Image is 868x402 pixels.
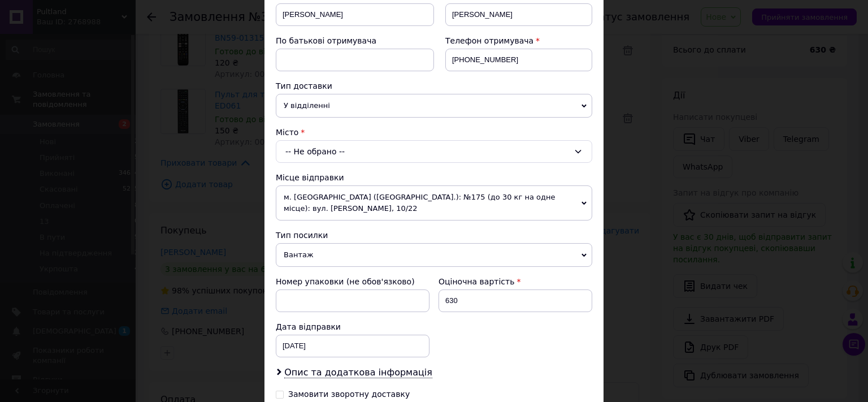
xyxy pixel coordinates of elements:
[439,276,592,287] div: Оціночна вартість
[276,173,344,182] span: Місце відправки
[276,276,429,287] div: Номер упаковки (не обов'язково)
[276,81,332,90] span: Тип доставки
[276,185,592,221] span: м. [GEOGRAPHIC_DATA] ([GEOGRAPHIC_DATA].): №175 (до 30 кг на одне місце): вул. [PERSON_NAME], 10/22
[276,140,592,163] div: -- Не обрано --
[276,36,376,45] span: По батькові отримувача
[276,243,592,267] span: Вантаж
[284,367,432,378] span: Опис та додаткова інформація
[445,49,592,71] input: +380
[288,390,410,399] div: Замовити зворотну доставку
[276,127,592,138] div: Місто
[445,36,533,45] span: Телефон отримувача
[276,94,592,118] span: У відділенні
[276,321,429,332] div: Дата відправки
[276,231,328,240] span: Тип посилки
